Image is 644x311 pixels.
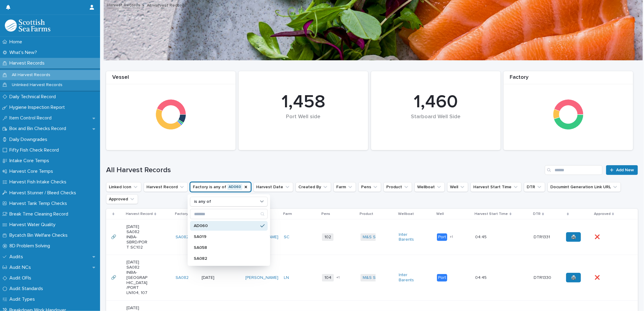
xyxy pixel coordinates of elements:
p: Harvest Start Time [475,211,508,217]
p: ❌ [595,233,601,240]
p: Audits [7,254,28,260]
a: SA082 [176,235,189,240]
h1: All Harvest Records [106,166,542,175]
p: Farm [283,211,292,217]
input: Search [190,209,267,219]
p: [DATE] SA082 INBA-[GEOGRAPHIC_DATA]/PORT LN104, 107 [126,260,148,296]
p: Well [436,211,444,217]
a: 🖨️ [566,232,581,242]
div: Port [437,274,447,282]
p: Audit NCs [7,265,36,270]
p: All Harvest Records [147,2,186,8]
div: 1,458 [249,91,358,113]
p: is any of [194,199,211,204]
a: SC [284,235,290,240]
p: Bycatch Bin Welfare Checks [7,232,72,238]
p: Harvest Water Quality [7,222,60,228]
a: Harvest Records [107,1,140,8]
p: Audit Standards [7,286,48,292]
p: Hygiene Inspection Report [7,105,70,110]
p: All Harvest Records [7,72,55,78]
span: 104 [322,274,334,282]
p: Audit OFIs [7,275,36,281]
p: Unlinked Harvest Records [7,82,67,88]
p: Harvest Record [126,211,153,217]
p: Product [360,211,374,217]
p: 04:45 [475,274,488,280]
span: + 1 [336,276,340,279]
p: Pens [321,211,330,217]
button: Product [384,182,412,192]
span: 🖨️ [571,235,576,239]
button: Harvest Record [144,182,188,192]
button: Documint Generation Link URL [548,182,621,192]
a: M&S Select [363,275,386,280]
p: Daily Downgrades [7,137,52,142]
p: Harvest Stunner / Bleed Checks [7,190,81,196]
p: Item Control Record [7,115,56,121]
a: M&S Select [363,235,386,240]
span: Add New [616,168,634,172]
p: Approved [594,211,611,217]
div: Port Well side [249,114,358,133]
p: ❌ [595,274,601,280]
button: Farm [334,182,356,192]
span: + 1 [450,235,453,239]
a: Inter Barents [399,273,420,283]
p: What's New? [7,50,42,55]
p: AD060 [194,224,258,228]
p: DTR1330 [534,274,552,280]
p: 🔗 [111,233,117,240]
button: Harvest Start Time [471,182,522,192]
p: Home [7,39,27,45]
button: Approved [106,194,138,204]
a: [PERSON_NAME] [246,275,279,280]
div: Vessel [106,74,236,84]
p: DTR1331 [534,233,551,240]
p: Factory [175,211,188,217]
div: Starboard Well Side [381,114,490,133]
button: Linked Icon [106,182,141,192]
div: 1,460 [381,91,490,113]
p: 04:45 [475,233,488,240]
p: [DATE] SA082 INBA-SBRD/PORT SC102 [126,224,148,250]
div: Search [190,209,268,219]
img: mMrefqRFQpe26GRNOUkG [5,19,50,32]
span: 🖨️ [571,276,576,280]
p: SA058 [194,246,258,250]
p: Wellboat [398,211,414,217]
button: DTR [524,182,545,192]
p: 8D Problem Solving [7,243,55,249]
div: Port [437,233,447,241]
p: Intake Core Temps [7,158,54,164]
p: DTR [533,211,541,217]
a: Add New [606,165,638,175]
button: Created By [296,182,331,192]
button: Factory [190,182,251,192]
a: 🖨️ [566,273,581,283]
p: Fifty Fish Check Record [7,147,64,153]
div: Factory [504,74,633,84]
button: Well [447,182,468,192]
p: 🔗 [111,274,117,280]
p: SA019 [194,235,258,239]
input: Search [545,165,602,175]
a: SA082 [176,275,189,280]
p: Daily Technical Record [7,94,61,100]
p: Audit Types [7,296,40,302]
p: Break Time Cleaning Record [7,211,73,217]
p: Box and Bin Checks Record [7,126,71,132]
p: Harvest Records [7,60,49,66]
p: Harvest Tank Temp Checks [7,201,72,206]
button: Harvest Date [253,182,293,192]
tr: 🔗🔗 [DATE] SA082 INBA-SBRD/PORT SC102SA082 [DATE][PERSON_NAME] SC 102M&S Select Inter Barents Port... [106,219,638,255]
a: Inter Barents [399,232,420,242]
span: 102 [322,233,334,241]
p: [DATE] [202,275,223,280]
button: Wellboat [414,182,445,192]
a: LN [284,275,289,280]
button: Pens [358,182,381,192]
p: SA082 [194,256,258,261]
tr: 🔗🔗 [DATE] SA082 INBA-[GEOGRAPHIC_DATA]/PORT LN104, 107SA082 [DATE][PERSON_NAME] LN 104+1M&S Selec... [106,255,638,301]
